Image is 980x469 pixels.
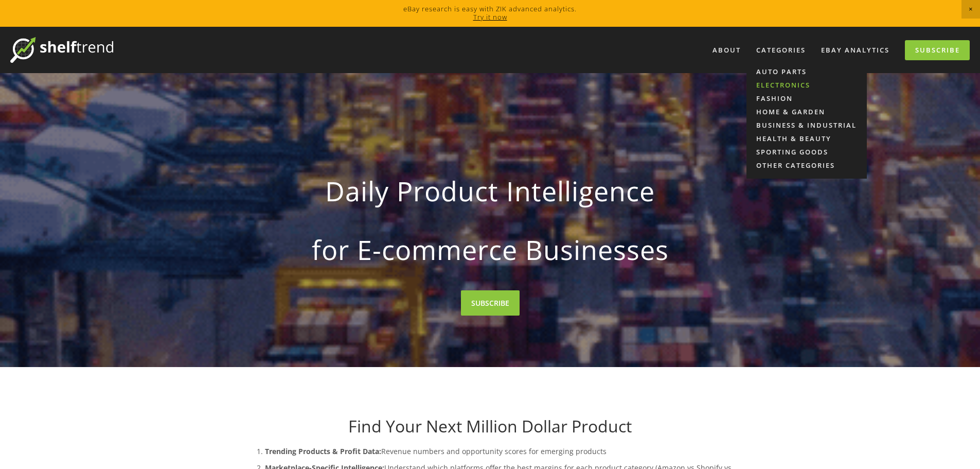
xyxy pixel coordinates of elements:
a: Auto Parts [746,65,867,78]
a: Electronics [746,78,867,92]
div: Categories [750,42,812,59]
strong: for E-commerce Businesses [261,225,720,274]
img: ShelfTrend [10,37,113,63]
strong: Daily Product Intelligence [261,167,720,215]
p: Revenue numbers and opportunity scores for emerging products [265,445,736,458]
a: Home & Garden [746,105,867,118]
a: Business & Industrial [746,118,867,132]
h1: Find Your Next Million Dollar Product [244,416,736,436]
a: Health & Beauty [746,132,867,145]
a: Subscribe [905,40,970,60]
a: About [706,42,747,59]
a: eBay Analytics [814,42,896,59]
a: Other Categories [746,159,867,172]
a: Sporting Goods [746,145,867,159]
a: Fashion [746,92,867,105]
a: Try it now [473,12,507,22]
strong: Trending Products & Profit Data: [265,446,381,456]
a: SUBSCRIBE [461,290,520,316]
